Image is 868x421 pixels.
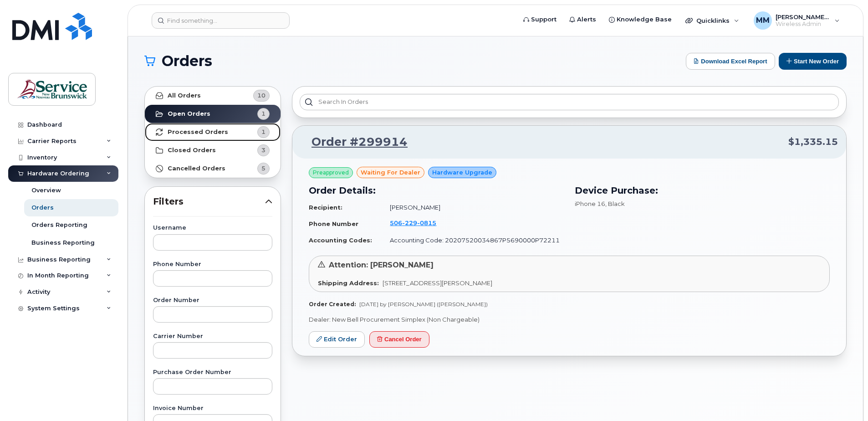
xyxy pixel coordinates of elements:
[605,200,625,207] span: , Black
[318,279,379,287] strong: Shipping Address:
[153,225,272,231] label: Username
[369,331,429,348] button: Cancel Order
[432,168,492,177] span: Hardware Upgrade
[309,236,372,244] strong: Accounting Codes:
[153,298,272,303] label: Order Number
[300,94,839,110] input: Search in orders
[145,159,281,178] a: Cancelled Orders5
[168,92,201,99] strong: All Orders
[162,54,212,68] span: Orders
[417,219,436,226] span: 0815
[309,204,342,211] strong: Recipient:
[575,200,605,207] span: iPhone 16
[361,168,420,177] span: waiting for dealer
[153,334,272,339] label: Carrier Number
[261,164,266,173] span: 5
[383,279,492,287] span: [STREET_ADDRESS][PERSON_NAME]
[145,87,281,105] a: All Orders10
[382,232,564,248] td: Accounting Code: 20207520034867P5690000P72211
[261,109,266,118] span: 1
[309,331,365,348] a: Edit Order
[145,141,281,159] a: Closed Orders3
[168,147,216,154] strong: Closed Orders
[153,406,272,411] label: Invoice Number
[313,169,349,177] span: Preapproved
[168,128,228,136] strong: Processed Orders
[153,370,272,375] label: Purchase Order Number
[168,165,225,172] strong: Cancelled Orders
[779,53,847,70] button: Start New Order
[145,105,281,123] a: Open Orders1
[329,261,434,269] span: Attention: [PERSON_NAME]
[309,315,830,324] p: Dealer: New Bell Procurement Simplex (Non Chargeable)
[309,220,358,227] strong: Phone Number
[153,262,272,267] label: Phone Number
[153,195,265,208] span: Filters
[390,219,447,226] a: 5062290815
[359,301,488,308] span: [DATE] by [PERSON_NAME] ([PERSON_NAME])
[145,123,281,141] a: Processed Orders1
[575,184,830,197] h3: Device Purchase:
[309,301,356,308] strong: Order Created:
[257,91,266,100] span: 10
[686,53,775,70] button: Download Excel Report
[382,200,564,216] td: [PERSON_NAME]
[301,134,408,150] a: Order #299914
[390,219,436,226] span: 506
[261,128,266,136] span: 1
[168,110,210,118] strong: Open Orders
[788,135,838,149] span: $1,335.15
[261,146,266,154] span: 3
[309,184,564,197] h3: Order Details:
[402,219,417,226] span: 229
